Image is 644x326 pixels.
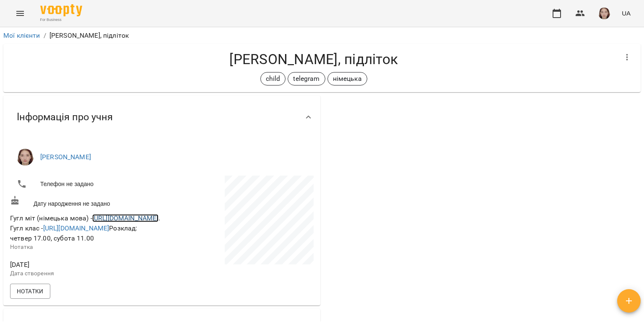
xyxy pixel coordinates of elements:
a: [PERSON_NAME] [40,153,91,161]
span: [DATE] [10,260,160,270]
span: Нотатки [17,286,44,296]
button: Нотатки [10,284,50,299]
p: [PERSON_NAME], підліток [49,31,129,41]
div: telegram [288,72,325,85]
li: Телефон не задано [10,176,160,192]
span: Інформація про учня [17,111,113,124]
nav: breadcrumb [3,31,641,41]
span: For Business [40,17,82,23]
div: child [260,72,286,85]
p: child [266,74,280,84]
img: 50a5fa3d6630a4ff757b9b266931e032.png [598,8,610,19]
p: Дата створення [10,269,160,278]
a: [URL][DOMAIN_NAME] [43,224,109,232]
div: німецька [327,72,367,85]
li: / [44,31,46,41]
a: [URL][DOMAIN_NAME] [92,214,158,222]
img: Voopty Logo [40,4,82,16]
img: Івченко Олександра Богданівна [17,149,34,166]
div: Інформація про учня [3,96,320,139]
p: німецька [333,74,362,84]
div: Дату народження не задано [8,194,162,210]
a: Мої клієнти [3,31,40,39]
p: telegram [293,74,319,84]
span: Гугл міт (німецька мова) - . Гугл клас - Розклад: четвер 17.00, субота 11.00 [10,214,160,242]
button: Menu [10,3,30,23]
span: UA [622,9,631,18]
p: Нотатка [10,243,160,251]
h4: [PERSON_NAME], підліток [10,51,617,68]
button: UA [618,5,634,21]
